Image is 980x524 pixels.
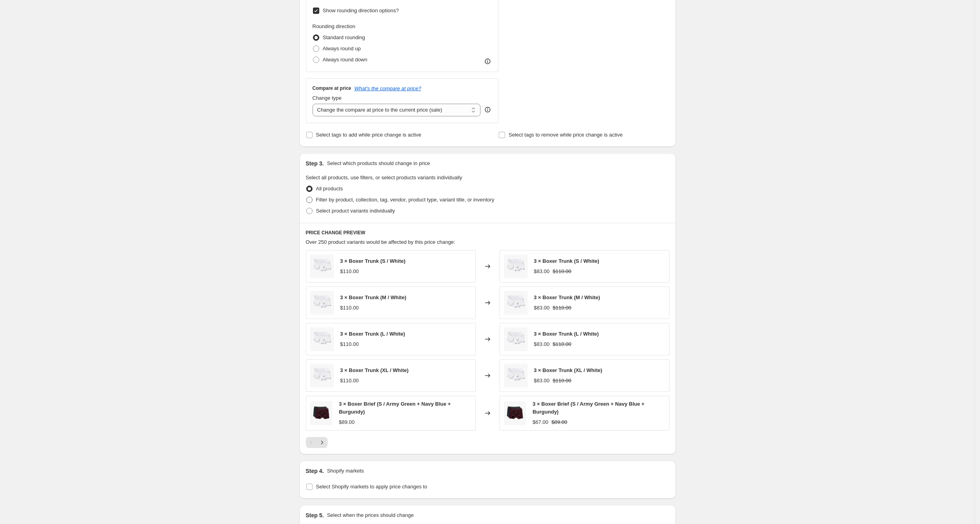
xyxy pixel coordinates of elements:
div: $83.00 [534,304,550,312]
p: Select which products should change in price [327,159,430,167]
img: 3-boxer-trunk-130307_80x.jpg [504,254,528,278]
span: Select Shopify markets to apply price changes to [316,484,427,490]
span: 3 × Boxer Trunk (XL / White) [534,367,602,373]
div: $83.00 [534,340,550,348]
span: Show rounding direction options? [323,8,399,13]
img: 3-boxer-trunk-130307_80x.jpg [310,291,334,315]
div: $83.00 [534,268,550,275]
span: 3 × Boxer Trunk (L / White) [340,331,405,337]
img: 3-boxer-brief-army-green-navy-blue-burgundy-cdlp-1_80x.jpg [504,401,526,425]
strike: $110.00 [553,268,571,275]
span: All products [316,186,343,192]
span: Always round down [323,57,368,63]
span: Standard rounding [323,34,365,40]
span: 3 × Boxer Trunk (S / White) [534,258,599,264]
img: 3-boxer-trunk-130307_80x.jpg [310,364,334,387]
span: 3 × Boxer Brief (S / Army Green + Navy Blue + Burgundy) [532,401,644,415]
div: help [484,106,492,114]
h2: Step 4. [306,467,324,475]
span: Select tags to add while price change is active [316,132,421,138]
span: Always round up [323,46,361,51]
img: 3-boxer-trunk-130307_80x.jpg [310,254,334,278]
img: 3-boxer-trunk-130307_80x.jpg [504,291,528,315]
img: 3-boxer-trunk-130307_80x.jpg [504,364,528,387]
span: 3 × Boxer Brief (S / Army Green + Navy Blue + Burgundy) [339,401,450,415]
span: 3 × Boxer Trunk (S / White) [340,258,406,264]
strike: $110.00 [553,377,571,385]
h2: Step 3. [306,159,324,167]
div: $83.00 [534,377,550,385]
img: 3-boxer-brief-army-green-navy-blue-burgundy-cdlp-1_80x.jpg [310,401,333,425]
span: 3 × Boxer Trunk (L / White) [534,331,599,337]
button: Next [316,437,328,448]
strike: $110.00 [553,304,571,312]
p: Select when the prices should change [327,511,414,519]
h2: Step 5. [306,511,324,519]
span: Change type [313,95,342,101]
strike: $110.00 [553,340,571,348]
strike: $89.00 [551,418,567,426]
span: Select product variants individually [316,208,395,214]
div: $110.00 [340,340,359,348]
span: Select tags to remove while price change is active [509,132,623,138]
img: 3-boxer-trunk-130307_80x.jpg [310,327,334,351]
span: Over 250 product variants would be affected by this price change: [306,239,456,245]
span: 3 × Boxer Trunk (M / White) [340,294,406,300]
p: Shopify markets [327,467,364,475]
span: 3 × Boxer Trunk (XL / White) [340,367,409,373]
h3: Compare at price [313,85,351,91]
div: $110.00 [340,304,359,312]
div: $110.00 [340,377,359,385]
span: 3 × Boxer Trunk (M / White) [534,294,600,300]
div: $67.00 [532,418,548,426]
h6: PRICE CHANGE PREVIEW [306,230,669,236]
span: Select all products, use filters, or select products variants individually [306,175,462,180]
nav: Pagination [306,437,328,448]
span: Filter by product, collection, tag, vendor, product type, variant title, or inventory [316,197,494,203]
img: 3-boxer-trunk-130307_80x.jpg [504,327,528,351]
button: What's the compare at price? [355,85,421,91]
div: $89.00 [339,418,355,426]
div: $110.00 [340,268,359,275]
span: Rounding direction [313,23,355,29]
